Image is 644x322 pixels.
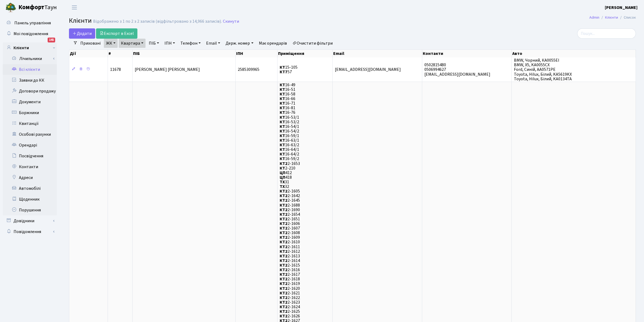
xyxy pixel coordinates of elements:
button: Переключити навігацію [68,3,81,12]
b: КТ [280,64,285,70]
b: КТ2 [280,248,288,254]
b: КТ [280,147,285,152]
span: 0502815480 0506994627 [EMAIL_ADDRESS][DOMAIN_NAME] [424,62,490,77]
b: КТ [280,128,285,134]
b: КТ2 [280,281,288,287]
span: BMW, Чорний, КА0055ЕI BMW, X5, KA0055CX Ford, Синій, AA0571PE Toyota, Hilux, Білий, KA5619KX Toyo... [514,57,572,82]
a: Орендарі [3,140,57,151]
a: Скинути [223,19,239,24]
a: Клієнти [605,15,618,20]
b: КТ [280,114,285,120]
b: КТ [280,133,285,139]
b: КТ [280,151,285,157]
b: КТ2 [280,225,288,231]
a: ЖК [104,39,118,48]
b: [PERSON_NAME] [605,5,638,11]
b: КТ2 [280,295,288,301]
b: Комфорт [18,3,44,12]
a: Контакти [3,161,57,172]
a: Повідомлення [3,226,57,237]
b: КТ [280,156,285,162]
img: logo.png [5,2,16,13]
b: КТ2 [280,267,288,273]
th: # [108,50,133,57]
a: Має орендарів [257,39,289,48]
div: 145 [48,38,55,42]
b: КТ2 [280,308,288,314]
th: Контакти [422,50,512,57]
b: КТ2 [280,239,288,245]
a: Email [204,39,222,48]
b: КТ2 [280,253,288,259]
th: Email [333,50,422,57]
b: КТ [280,105,285,111]
b: КТ [280,87,285,92]
b: КТ2 [280,230,288,236]
a: ІПН [162,39,177,48]
a: Автомобілі [3,183,57,194]
span: Мої повідомлення [14,31,48,37]
a: Довідники [3,215,57,226]
b: КТ2 [280,221,288,227]
a: Порушення [3,205,57,215]
th: Приміщення [278,50,332,57]
b: КТ [280,137,285,143]
b: КТ [280,96,285,102]
b: КТ2 [280,198,288,204]
a: Заявки до КК [3,75,57,86]
a: [PERSON_NAME] [605,4,638,11]
a: Лічильники [6,53,57,64]
a: Адреси [3,172,57,183]
b: КТ2 [280,234,288,240]
th: Авто [512,50,636,57]
a: Експорт в Excel [96,28,137,39]
a: Щоденник [3,194,57,205]
th: ІПН [236,50,278,57]
b: КТ [280,82,285,88]
a: Всі клієнти [3,64,57,75]
b: КТ [280,91,285,97]
b: КТ [280,124,285,130]
b: КТ2 [280,207,288,213]
b: КТ2 [280,271,288,277]
b: КТ7 [280,69,288,75]
b: КТ2 [280,258,288,264]
b: КТ2 [280,188,288,194]
a: Документи [3,97,57,107]
span: Додати [72,31,92,36]
div: Відображено з 1 по 2 з 2 записів (відфільтровано з 14,966 записів). [93,19,222,24]
span: [PERSON_NAME] [PERSON_NAME] [135,67,200,73]
a: ПІБ [147,39,161,48]
a: Додати [69,28,95,39]
th: ПІБ [133,50,236,57]
b: КТ2 [280,313,288,319]
span: 11678 [110,67,121,73]
b: КТ2 [280,244,288,250]
a: Договори продажу [3,86,57,97]
nav: breadcrumb [581,12,644,23]
b: ЦП [280,174,285,180]
b: КТ2 [280,161,288,167]
b: КТ2 [280,216,288,222]
a: Квартира [119,39,146,48]
span: [EMAIL_ADDRESS][DOMAIN_NAME] [335,67,401,73]
a: Приховані [78,39,103,48]
b: ТХ [280,179,285,185]
a: Держ. номер [223,39,255,48]
b: КТ2 [280,262,288,268]
span: 2585309965 [238,67,259,73]
b: ТХ [280,184,285,190]
a: Admin [589,15,599,20]
span: Панель управління [14,20,51,26]
a: Очистити фільтри [290,39,335,48]
li: Список [618,15,636,21]
b: КТ2 [280,290,288,296]
a: Телефон [178,39,203,48]
span: 15-105 57 [280,64,298,75]
b: КТ2 [280,286,288,291]
b: КТ2 [280,299,288,305]
span: Клієнти [69,16,92,25]
b: КТ2 [280,276,288,282]
b: КТ [280,165,285,171]
b: КТ2 [280,211,288,217]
